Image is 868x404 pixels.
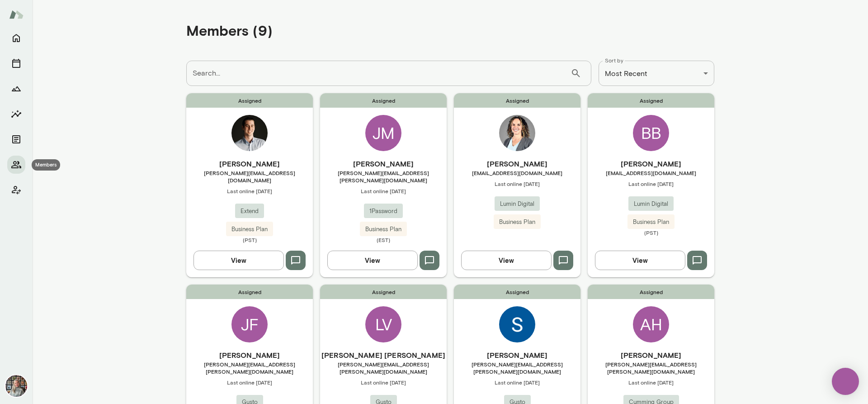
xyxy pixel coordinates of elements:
span: Lumin Digital [628,200,674,209]
div: BB [633,115,669,151]
img: Dean Poplawski [231,115,268,151]
span: Last online [DATE] [186,187,313,195]
button: Client app [7,181,25,199]
h4: Members (9) [186,22,273,39]
span: [EMAIL_ADDRESS][DOMAIN_NAME] [454,169,580,176]
span: [PERSON_NAME][EMAIL_ADDRESS][PERSON_NAME][DOMAIN_NAME] [454,361,580,375]
span: [EMAIL_ADDRESS][DOMAIN_NAME] [588,169,714,176]
span: [PERSON_NAME][EMAIL_ADDRESS][DOMAIN_NAME] [186,169,313,184]
div: JF [231,306,268,342]
span: Assigned [186,93,313,108]
h6: [PERSON_NAME] [320,158,447,169]
span: Last online [DATE] [320,379,447,386]
div: JM [365,115,401,151]
span: (PST) [588,229,714,236]
span: [PERSON_NAME][EMAIL_ADDRESS][PERSON_NAME][DOMAIN_NAME] [320,361,447,375]
span: (EST) [320,236,447,243]
button: Sessions [7,54,25,72]
span: [PERSON_NAME][EMAIL_ADDRESS][PERSON_NAME][DOMAIN_NAME] [588,361,714,375]
span: Last online [DATE] [320,187,447,195]
span: Last online [DATE] [454,379,580,386]
span: Last online [DATE] [186,379,313,386]
button: Insights [7,105,25,123]
span: Assigned [320,285,447,299]
button: Home [7,29,25,47]
h6: [PERSON_NAME] [186,158,313,169]
h6: [PERSON_NAME] [454,350,580,361]
span: Last online [DATE] [454,180,580,187]
span: Assigned [588,285,714,299]
h6: [PERSON_NAME] [454,158,580,169]
span: Business Plan [360,225,407,234]
button: View [461,251,552,270]
h6: [PERSON_NAME] [588,158,714,169]
button: View [193,251,284,270]
button: View [327,251,418,270]
span: Business Plan [627,218,675,227]
div: LV [365,306,401,342]
span: Assigned [454,93,580,108]
span: Assigned [186,285,313,299]
span: 1Password [364,207,403,216]
div: Most Recent [599,61,714,86]
span: Business Plan [494,218,541,227]
h6: [PERSON_NAME] [588,350,714,361]
span: Assigned [320,93,447,108]
h6: [PERSON_NAME] [186,350,313,361]
span: Assigned [588,93,714,108]
span: [PERSON_NAME][EMAIL_ADDRESS][PERSON_NAME][DOMAIN_NAME] [320,169,447,184]
button: Documents [7,130,25,148]
span: Last online [DATE] [588,379,714,386]
label: Sort by [605,57,623,64]
span: Lumin Digital [495,200,540,209]
span: (PST) [186,236,313,243]
img: Tricia Maggio [5,375,27,397]
button: View [595,251,685,270]
span: Extend [235,207,264,216]
span: Business Plan [226,225,273,234]
span: Assigned [454,285,580,299]
span: Last online [DATE] [588,180,714,187]
h6: [PERSON_NAME] [PERSON_NAME] [320,350,447,361]
div: Members [32,159,60,171]
button: Members [7,156,25,174]
button: Growth Plan [7,80,25,98]
img: Mento [9,6,24,23]
img: Tracey Gaddes [499,115,535,151]
div: AH [633,306,669,342]
span: [PERSON_NAME][EMAIL_ADDRESS][PERSON_NAME][DOMAIN_NAME] [186,361,313,375]
img: Sandra Jirous [499,306,535,342]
